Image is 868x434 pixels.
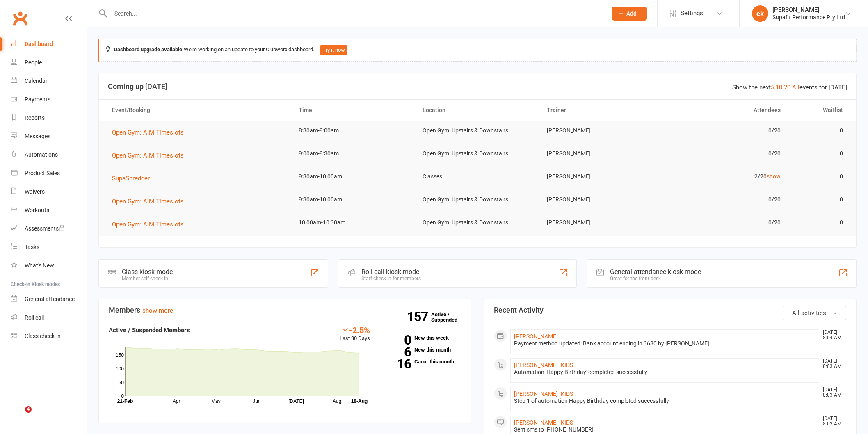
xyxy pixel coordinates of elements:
time: [DATE] 8:03 AM [819,416,846,427]
strong: 0 [382,334,411,346]
input: Search... [108,8,601,19]
div: Assessments [25,225,65,232]
a: Calendar [11,72,87,90]
div: Last 30 Days [340,325,370,343]
h3: Members [109,306,461,314]
div: Supafit Performance Pty Ltd [772,14,845,21]
span: Open Gym: A.M Timeslots [112,152,184,159]
a: All [792,84,799,91]
a: What's New [11,256,87,275]
a: Roll call [11,308,87,327]
div: General attendance [25,296,75,302]
h3: Coming up [DATE] [108,82,847,91]
span: Open Gym: A.M Timeslots [112,221,184,228]
a: Clubworx [10,8,30,29]
a: Messages [11,127,87,146]
a: Payments [11,90,87,109]
button: Open Gym: A.M Timeslots [112,151,190,160]
td: Classes [415,167,539,186]
div: Reports [25,114,45,121]
a: [PERSON_NAME]- KIDS [514,391,573,397]
a: 16Canx. this month [382,359,461,364]
div: Great for the front desk [610,276,701,281]
button: Open Gym: A.M Timeslots [112,219,190,229]
td: Open Gym: Upstairs & Downstairs [415,121,539,140]
th: Trainer [539,100,664,121]
a: Assessments [11,219,87,238]
td: 0 [788,167,850,186]
td: 0 [788,121,850,140]
a: 0New this week [382,335,461,340]
div: Step 1 of automation Happy Birthday completed successfully [514,397,815,404]
div: Messages [25,133,50,139]
td: [PERSON_NAME] [539,167,664,186]
td: [PERSON_NAME] [539,144,664,163]
button: Open Gym: A.M Timeslots [112,196,190,206]
th: Event/Booking [105,100,291,121]
td: Open Gym: Upstairs & Downstairs [415,144,539,163]
strong: 6 [382,346,411,358]
strong: 157 [407,311,431,323]
strong: Dashboard upgrade available: [114,46,184,53]
div: General attendance kiosk mode [610,268,701,276]
div: Calendar [25,78,48,84]
a: 5 [771,84,774,91]
span: SupaShredder [112,175,150,182]
div: Tasks [25,244,39,250]
td: 0/20 [664,144,788,163]
div: People [25,59,42,66]
a: Class kiosk mode [11,327,87,345]
div: We're working on an update to your Clubworx dashboard. [98,39,857,62]
td: 0 [788,190,850,209]
a: [PERSON_NAME] [514,333,558,340]
div: What's New [25,262,54,269]
a: Tasks [11,238,87,256]
div: Show the next events for [DATE] [732,82,847,92]
div: Payment method updated: Bank account ending in 3680 by [PERSON_NAME] [514,340,815,347]
div: Staff check-in for members [361,276,421,281]
a: 10 [776,84,782,91]
th: Attendees [664,100,788,121]
a: Dashboard [11,35,87,53]
td: 0/20 [664,190,788,209]
div: Workouts [25,207,49,213]
div: Class check-in [25,333,61,339]
div: Roll call [25,314,44,321]
span: Open Gym: A.M Timeslots [112,129,184,136]
td: 9:00am-9:30am [291,144,416,163]
strong: 16 [382,358,411,370]
div: Roll call kiosk mode [361,268,421,276]
time: [DATE] 8:03 AM [819,387,846,398]
div: -2.5% [340,325,370,334]
td: 0/20 [664,121,788,140]
div: Automation 'Happy Birthday' completed successfully [514,369,815,376]
td: 8:30am-9:00am [291,121,416,140]
td: 10:00am-10:30am [291,213,416,232]
a: [PERSON_NAME]- KIDS [514,362,573,368]
a: Waivers [11,183,87,201]
button: All activities [783,306,846,320]
td: 0/20 [664,213,788,232]
a: 20 [784,84,790,91]
td: [PERSON_NAME] [539,213,664,232]
td: 0 [788,213,850,232]
a: Reports [11,109,87,127]
h3: Recent Activity [494,306,846,314]
th: Waitlist [788,100,850,121]
button: SupaShredder [112,174,155,183]
span: Open Gym: A.M Timeslots [112,198,184,205]
div: Class kiosk mode [122,268,173,276]
time: [DATE] 8:04 AM [819,330,846,340]
span: Add [626,10,637,17]
span: Settings [681,4,703,23]
th: Location [415,100,539,121]
button: Try it now [320,45,347,55]
a: General attendance kiosk mode [11,290,87,308]
a: show [767,173,781,180]
td: [PERSON_NAME] [539,190,664,209]
td: 9:30am-10:00am [291,167,416,186]
td: 2/20 [664,167,788,186]
td: Open Gym: Upstairs & Downstairs [415,190,539,209]
td: 9:30am-10:00am [291,190,416,209]
iframe: Intercom live chat [8,406,28,426]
